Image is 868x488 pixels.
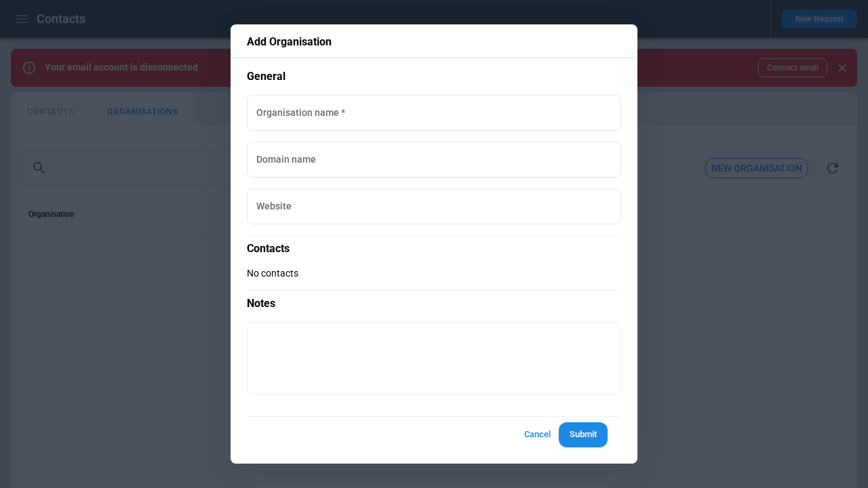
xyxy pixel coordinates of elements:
[515,422,559,447] button: Cancel
[247,69,621,84] p: General
[559,422,608,447] button: Submit
[247,235,621,256] p: Contacts
[247,35,621,49] p: Add Organisation
[247,290,621,311] p: Notes
[247,268,621,279] p: No contacts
